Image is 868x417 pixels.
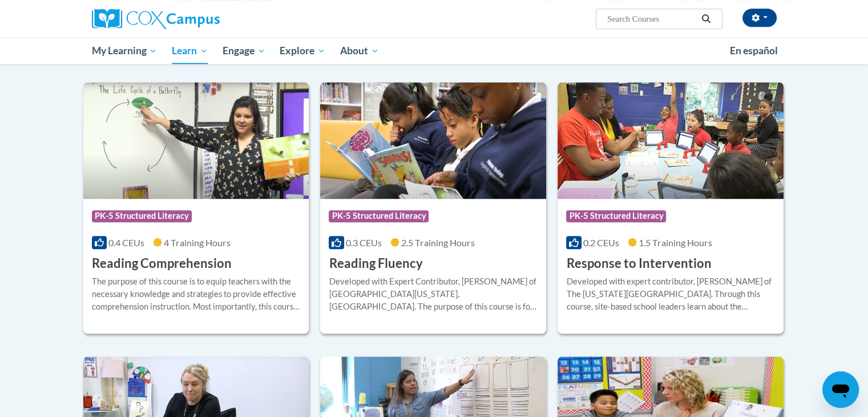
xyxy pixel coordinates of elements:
button: Account Settings [742,9,777,27]
div: The purpose of this course is to equip teachers with the necessary knowledge and strategies to pr... [92,275,301,313]
a: Explore [272,38,333,64]
a: About [333,38,386,64]
a: Cox Campus [92,9,309,29]
a: Course LogoPK-5 Structured Literacy0.4 CEUs4 Training Hours Reading ComprehensionThe purpose of t... [83,82,309,334]
a: My Learning [84,38,165,64]
a: Engage [215,38,273,64]
span: About [340,44,379,58]
span: Explore [280,44,325,58]
span: PK-5 Structured Literacy [92,210,192,222]
span: Engage [223,44,265,58]
h3: Response to Intervention [566,255,711,272]
span: 1.5 Training Hours [639,237,712,248]
span: Learn [172,44,208,58]
div: Developed with expert contributor, [PERSON_NAME] of The [US_STATE][GEOGRAPHIC_DATA]. Through this... [566,275,775,313]
div: Developed with Expert Contributor, [PERSON_NAME] of [GEOGRAPHIC_DATA][US_STATE], [GEOGRAPHIC_DATA... [329,275,538,313]
img: Course Logo [320,82,546,199]
a: Course LogoPK-5 Structured Literacy0.3 CEUs2.5 Training Hours Reading FluencyDeveloped with Exper... [320,82,546,334]
span: 0.3 CEUs [346,237,382,248]
a: Learn [164,38,215,64]
span: En español [730,45,778,57]
img: Course Logo [558,82,784,199]
iframe: Button to launch messaging window [822,371,859,408]
a: En español [722,39,785,63]
span: PK-5 Structured Literacy [329,210,429,222]
span: 2.5 Training Hours [401,237,475,248]
input: Search Courses [606,12,697,26]
button: Search [697,12,714,26]
a: Course LogoPK-5 Structured Literacy0.2 CEUs1.5 Training Hours Response to InterventionDeveloped w... [558,82,784,334]
h3: Reading Fluency [329,255,422,272]
h3: Reading Comprehension [92,255,232,272]
img: Course Logo [83,82,309,199]
span: 0.4 CEUs [108,237,144,248]
span: PK-5 Structured Literacy [566,210,666,222]
span: 0.2 CEUs [583,237,619,248]
span: 4 Training Hours [164,237,231,248]
div: Main menu [75,38,794,64]
img: Cox Campus [92,9,220,29]
span: My Learning [91,44,157,58]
